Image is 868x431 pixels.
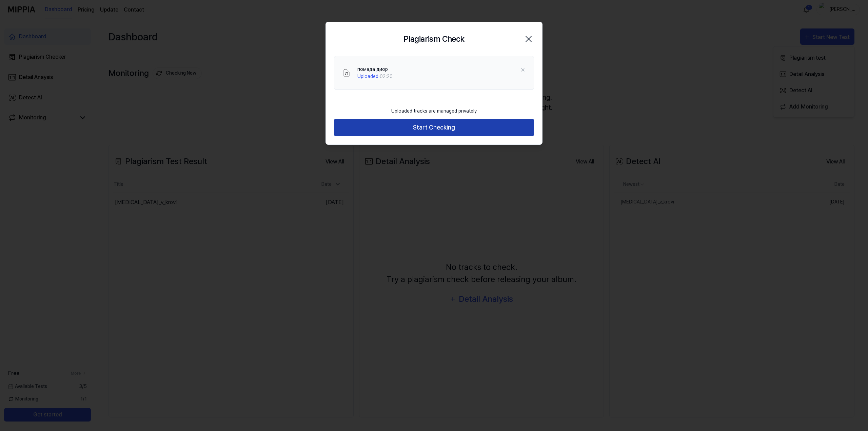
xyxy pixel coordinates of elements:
[342,69,351,77] img: File Select
[403,33,464,45] h2: Plagiarism Check
[357,66,393,73] div: помада диор
[387,103,481,119] div: Uploaded tracks are managed privately
[334,119,534,137] button: Start Checking
[357,73,393,80] div: · 02:20
[357,74,378,79] span: Uploaded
